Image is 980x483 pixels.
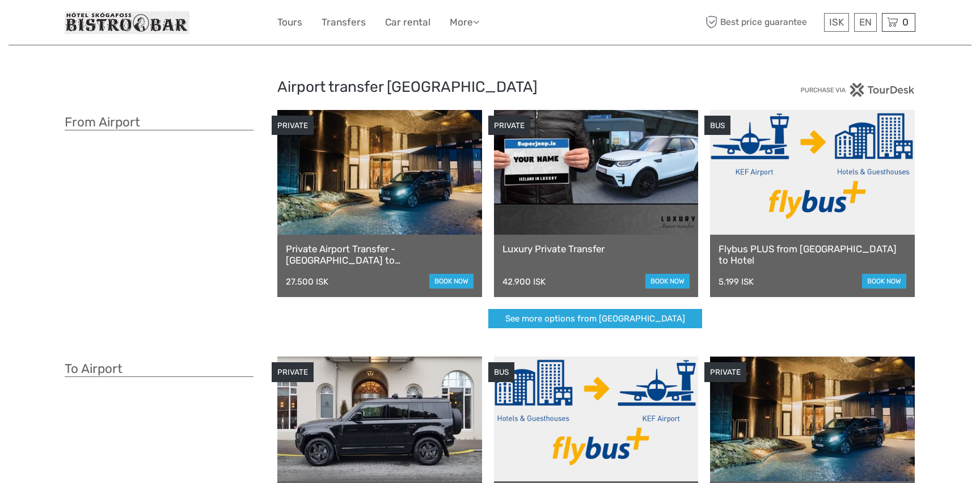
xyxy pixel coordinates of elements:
div: PRIVATE [704,362,746,382]
a: Private Airport Transfer - [GEOGRAPHIC_DATA] to [GEOGRAPHIC_DATA] [286,243,474,266]
a: Transfers [322,14,366,31]
a: book now [429,274,474,289]
span: 0 [901,16,910,28]
h2: Airport transfer [GEOGRAPHIC_DATA] [277,78,703,96]
div: BUS [488,362,514,382]
a: book now [645,274,690,289]
span: Best price guarantee [703,13,821,32]
a: Car rental [385,14,430,31]
div: EN [854,13,877,32]
a: More [450,14,479,31]
a: Flybus PLUS from [GEOGRAPHIC_DATA] to Hotel [719,243,906,266]
div: 42.900 ISK [502,277,546,287]
div: PRIVATE [272,362,314,382]
img: 370-9bfd279c-32cd-4bcc-8cdf-8c172563a8eb_logo_small.jpg [65,11,189,34]
a: See more options from [GEOGRAPHIC_DATA] [488,309,702,329]
span: ISK [829,16,844,28]
a: Luxury Private Transfer [502,243,690,255]
h3: To Airport [65,361,254,377]
div: PRIVATE [488,116,530,135]
div: BUS [704,116,730,135]
img: PurchaseViaTourDesk.png [800,83,915,97]
div: PRIVATE [272,116,314,135]
div: 5.199 ISK [719,277,754,287]
a: book now [862,274,906,289]
a: Tours [277,14,302,31]
h3: From Airport [65,115,254,130]
div: 27.500 ISK [286,277,328,287]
